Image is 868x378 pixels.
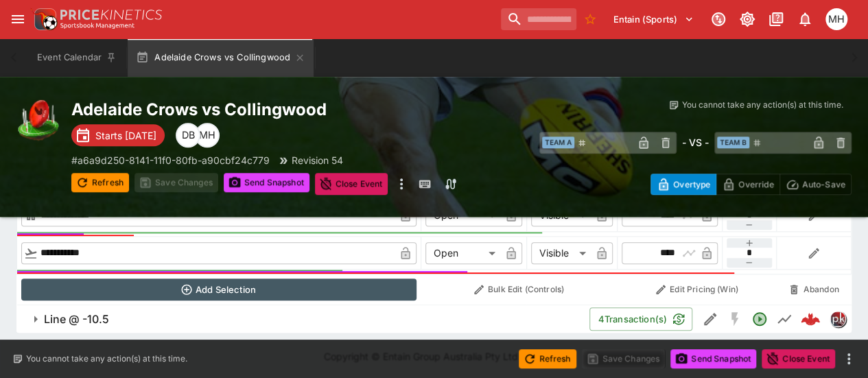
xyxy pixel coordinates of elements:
button: Notifications [793,7,817,32]
span: Team B [717,137,749,148]
div: Visible [531,242,591,264]
a: 992ba608-d840-4eb0-8fc4-904ed802466e [797,305,824,333]
div: Michael Hutchinson [195,123,220,147]
button: Refresh [71,173,129,192]
div: Start From [650,174,852,195]
button: Refresh [519,349,576,368]
button: Auto-Save [779,174,852,195]
button: Line [772,307,797,331]
div: 992ba608-d840-4eb0-8fc4-904ed802466e [801,309,820,329]
img: logo-cerberus--red.svg [801,309,820,329]
h6: - VS - [682,135,709,150]
div: Open [425,242,500,264]
button: Line @ -10.5 [16,305,589,333]
button: Connected to PK [706,7,731,32]
p: Revision 54 [292,153,343,167]
button: SGM Disabled [723,307,747,331]
button: 4Transaction(s) [589,307,692,331]
span: Team A [542,137,574,148]
button: Adelaide Crows vs Collingwood [128,38,314,77]
img: Sportsbook Management [60,23,134,29]
img: PriceKinetics Logo [30,5,58,33]
button: Select Tenant [605,8,702,30]
p: Starts [DATE] [95,128,156,143]
svg: Open [751,311,768,327]
button: No Bookmarks [579,8,601,30]
img: pricekinetics [830,311,845,327]
button: Add Selection [21,279,417,300]
div: Dylan Brown [176,123,200,147]
button: Bulk Edit (Controls) [425,279,613,300]
button: Close Event [315,173,388,195]
button: Edit Detail [698,307,723,331]
p: Overtype [673,177,710,191]
div: Michael Hutchinson [825,8,847,30]
input: search [501,8,576,30]
button: Documentation [764,7,788,32]
p: Override [738,177,773,191]
p: You cannot take any action(s) at this time. [682,99,843,111]
p: You cannot take any action(s) at this time. [26,353,187,365]
button: Michael Hutchinson [821,4,852,34]
button: Send Snapshot [224,173,309,192]
button: open drawer [5,7,30,32]
button: Overtype [650,174,716,195]
button: Abandon [781,279,847,300]
button: Close Event [762,349,835,368]
button: Event Calendar [29,38,125,77]
button: more [841,351,857,367]
button: Send Snapshot [670,349,756,368]
button: Edit Pricing (Win) [621,279,773,300]
button: Override [716,174,779,195]
p: Auto-Save [802,177,845,191]
h6: Line @ -10.5 [44,312,109,327]
h2: Copy To Clipboard [71,99,526,120]
img: australian_rules.png [16,99,60,143]
img: PriceKinetics [60,10,162,20]
p: Copy To Clipboard [71,153,270,167]
button: more [393,173,410,195]
div: pricekinetics [830,311,846,327]
button: Toggle light/dark mode [735,7,760,32]
button: Open [747,307,772,331]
